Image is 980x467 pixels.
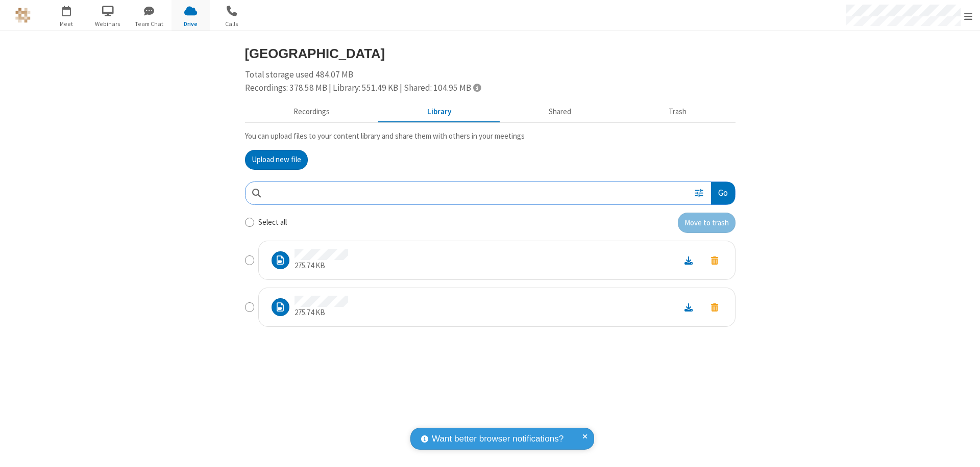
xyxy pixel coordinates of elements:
span: Drive [171,19,210,29]
button: Content library [379,102,500,122]
iframe: Chat [954,440,972,460]
img: QA Selenium DO NOT DELETE OR CHANGE [15,8,31,23]
button: Move to trash [702,300,727,314]
a: Download file [675,301,702,313]
span: Meet [47,19,86,29]
span: Webinars [89,19,127,29]
div: Total storage used 484.07 MB [245,68,736,94]
div: Recordings: 378.58 MB | Library: 551.49 KB | Shared: 104.95 MB [245,82,736,95]
button: Recorded meetings [245,102,379,122]
p: 275.74 KB [295,260,348,272]
label: Select all [258,217,287,228]
button: Shared during meetings [500,102,620,122]
span: Totals displayed include files that have been moved to the trash. [473,83,481,92]
p: You can upload files to your content library and share them with others in your meetings [245,131,736,142]
button: Go [711,182,734,205]
button: Upload new file [245,150,308,170]
span: Calls [213,19,251,29]
a: Download file [675,254,702,266]
button: Move to trash [678,213,736,233]
button: Move to trash [702,253,727,267]
p: 275.74 KB [295,307,348,319]
span: Team Chat [130,19,168,29]
h3: [GEOGRAPHIC_DATA] [245,46,736,61]
button: Trash [620,102,736,122]
span: Want better browser notifications? [432,432,563,446]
